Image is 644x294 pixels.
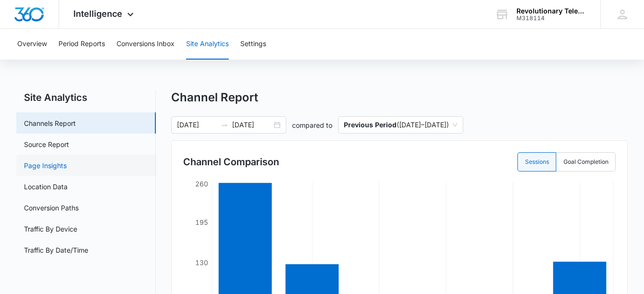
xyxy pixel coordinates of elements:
a: Channels Report [24,118,76,128]
h1: Channel Report [171,90,258,105]
span: to [221,121,228,129]
tspan: 130 [195,258,208,267]
span: Intelligence [73,9,122,19]
a: Traffic By Date/Time [24,245,88,255]
span: ( [DATE] – [DATE] ) [344,117,457,133]
tspan: 195 [195,218,208,226]
a: Location Data [24,182,68,192]
a: Traffic By Device [24,224,77,234]
h3: Channel Comparison [183,155,279,169]
button: Overview [17,29,47,60]
h2: Site Analytics [16,90,156,105]
button: Period Reports [59,29,105,60]
a: Page Insights [24,160,67,171]
input: End date [232,120,272,130]
div: account id [516,15,586,22]
button: Settings [240,29,266,60]
div: account name [516,7,586,15]
label: Goal Completion [556,152,616,171]
span: swap-right [221,121,228,129]
tspan: 260 [195,180,208,188]
button: Site Analytics [186,29,229,60]
a: Conversion Paths [24,203,79,213]
label: Sessions [517,152,556,171]
a: Source Report [24,139,69,149]
input: Start date [177,120,217,130]
button: Conversions Inbox [117,29,175,60]
p: Previous Period [344,121,397,129]
p: compared to [292,120,332,130]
